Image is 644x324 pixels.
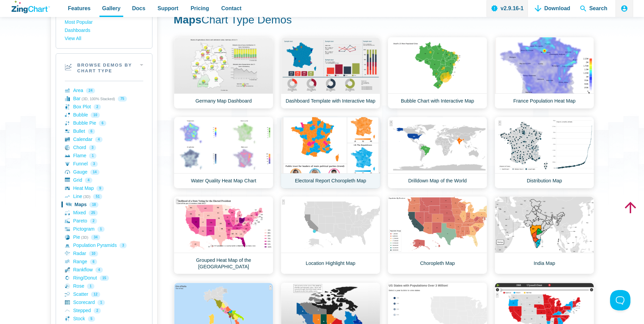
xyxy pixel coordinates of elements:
[190,4,209,13] span: Pricing
[174,14,202,26] strong: Maps
[56,54,152,81] h2: Browse Demos By Chart Type
[388,117,487,188] a: Drilldown Map of the World
[174,117,273,188] a: Water Quality Heat Map Chart
[281,117,380,188] a: Electoral Report Choropleth Map
[388,37,487,109] a: Bubble Chart with Interactive Map
[174,37,273,109] a: Germany Map Dashboard
[132,4,145,13] span: Docs
[388,196,487,274] a: Choropleth Map
[65,26,143,35] a: Dashboards
[65,35,143,43] a: View All
[65,18,143,26] a: Most Popular
[158,4,178,13] span: Support
[495,37,594,109] a: France Population Heat Map
[610,290,630,310] iframe: Toggle Customer Support
[221,4,242,13] span: Contact
[174,196,273,274] a: Grouped Heat Map of the [GEOGRAPHIC_DATA]
[102,4,121,13] span: Gallery
[174,13,594,28] h1: Chart Type Demos
[281,196,380,274] a: Location Highlight Map
[68,4,91,13] span: Features
[281,37,380,109] a: Dashboard Template with Interactive Map
[495,196,594,274] a: India Map
[495,117,594,188] a: Distribution Map
[12,1,50,13] a: ZingChart Logo. Click to return to the homepage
